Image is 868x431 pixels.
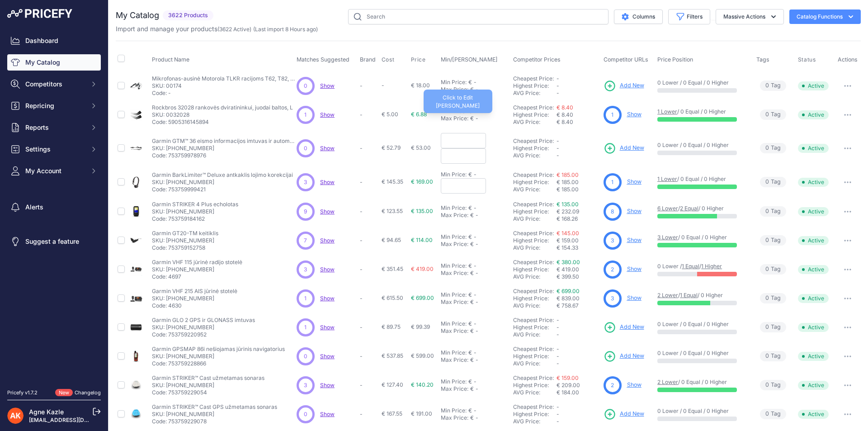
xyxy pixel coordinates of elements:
div: € [468,171,472,178]
span: - [382,82,384,89]
p: - [360,295,378,302]
button: Catalog Functions [789,9,861,24]
p: Garmin GT20-TM keitiklis [152,230,218,237]
a: Show [320,324,335,331]
span: 1 [611,178,613,186]
p: Code: 753759152758 [152,244,218,251]
a: Show [320,111,335,118]
span: - [557,324,559,331]
a: Cheapest Price: [513,374,554,381]
p: Code: 753759999421 [152,186,293,193]
span: 0 [765,265,769,274]
p: / 0 Equal / 0 Higher [657,108,747,115]
span: 1 [304,294,307,303]
div: AVG Price: [513,90,557,97]
span: - [557,152,559,159]
p: Garmin GLO 2 GPS ir GLONASS imtuvas [152,317,255,324]
span: Active [798,265,829,274]
span: € 135.00 [411,208,433,214]
p: Rockbros 32028 rankovės dviratininkui, juodai baltos, L [152,104,293,111]
p: Garmin GTM™ 36 eismo informacijos imtuvas ir automobilinis maitinimo kabelis [152,137,297,145]
span: Add New [620,410,644,418]
span: - [557,145,559,152]
span: 3 [611,294,614,303]
span: € 169.00 [411,178,433,185]
span: 7 [304,237,307,245]
span: Show [320,82,335,89]
span: 3622 Products [163,10,213,21]
span: 0 [765,178,769,186]
button: Filters [668,9,710,24]
div: - [472,233,476,241]
a: Show [627,294,642,301]
a: € 699.00 [557,288,580,294]
p: SKU: [PHONE_NUMBER] [152,324,255,331]
button: Columns [614,9,663,24]
span: 0 [304,144,307,152]
div: Min Price: [441,291,467,298]
a: Show [320,145,335,152]
div: Min Price: [441,171,467,178]
span: Active [798,144,829,153]
span: € 18.00 [411,82,430,89]
div: Highest Price: [513,111,557,118]
div: € 758.67 [557,302,600,309]
span: 9 [304,208,307,216]
div: Max Price: [441,327,468,335]
div: Max Price: [441,298,468,306]
span: Status [798,56,816,63]
div: € [468,204,472,212]
span: Active [798,236,829,245]
a: Cheapest Price: [513,201,554,208]
div: € 185.00 [557,186,600,193]
div: € [470,327,474,335]
span: Tag [760,177,786,187]
a: Cheapest Price: [513,259,554,265]
span: 1 [611,111,613,119]
p: / 0 Equal / 0 Higher [657,234,747,241]
span: - [557,317,559,323]
span: 0 [765,144,769,152]
a: Show [320,295,335,302]
a: 1 Lower [657,175,677,182]
span: 0 [765,110,769,119]
a: Show [320,266,335,273]
span: - [557,82,559,89]
span: - [557,137,559,144]
div: € [468,79,472,86]
div: Min Price: [441,262,467,270]
p: Code: 4630 [152,302,237,309]
p: - [360,237,378,244]
div: - [472,204,476,212]
div: - [474,86,478,93]
p: Garmin VHF 215 AIS jūrinė stotelė [152,288,237,295]
span: 8 [611,208,614,216]
p: - [360,208,378,215]
div: - [472,320,476,327]
div: AVG Price: [513,302,557,309]
p: SKU: 0032028 [152,111,293,118]
a: Show [320,237,335,244]
span: Competitors [25,80,85,89]
span: 1 [304,111,307,119]
span: € 145.35 [382,178,403,185]
button: My Account [7,163,101,179]
p: SKU: [PHONE_NUMBER] [152,266,242,273]
p: SKU: [PHONE_NUMBER] [152,295,237,302]
p: / / 0 Higher [657,205,747,212]
span: ( ) [217,26,251,33]
div: € 399.50 [557,273,600,280]
div: € 8.40 [557,118,600,126]
span: € 94.65 [382,237,401,243]
span: € 232.09 [557,208,579,215]
a: Show [627,381,642,388]
a: Add New [604,350,644,363]
span: Show [320,353,335,360]
span: Active [798,110,829,119]
a: 2 Lower [657,292,678,298]
span: Add New [620,323,644,332]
